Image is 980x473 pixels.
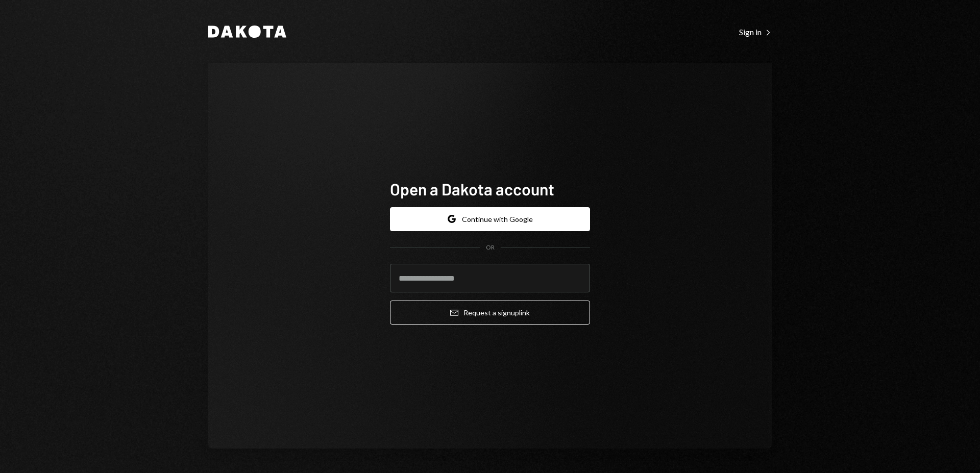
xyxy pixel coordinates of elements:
div: OR [486,243,495,252]
button: Continue with Google [390,207,590,231]
h1: Open a Dakota account [390,179,590,199]
a: Sign in [739,26,772,37]
div: Sign in [739,27,772,37]
button: Request a signuplink [390,301,590,325]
